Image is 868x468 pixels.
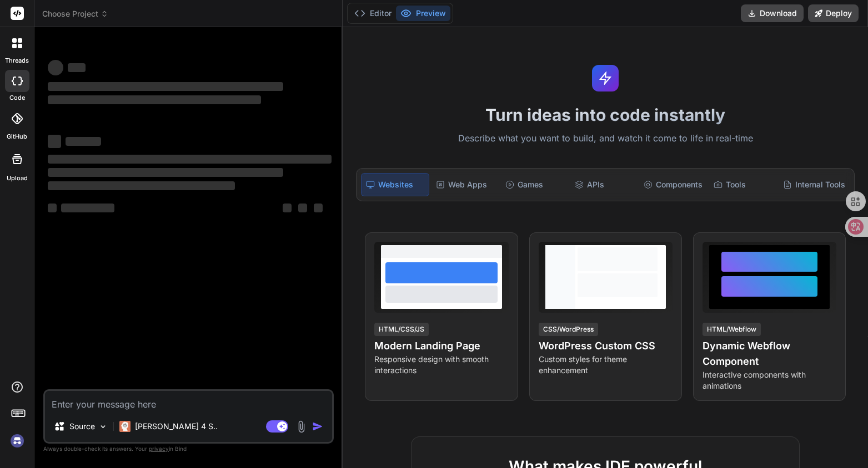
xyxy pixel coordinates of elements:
div: HTML/CSS/JS [374,323,429,336]
p: Custom styles for theme enhancement [539,354,673,376]
span: ‌ [48,95,261,104]
div: Internal Tools [779,173,850,196]
button: Editor [350,6,396,21]
button: Download [741,4,804,22]
span: ‌ [48,155,332,164]
p: [PERSON_NAME] 4 S.. [135,421,218,432]
div: Games [501,173,568,196]
p: Describe what you want to build, and watch it come to life in real-time [349,131,861,146]
div: Websites [361,173,429,196]
p: Always double-check its answers. Your in Bind [43,444,334,454]
span: privacy [149,445,169,452]
button: Preview [396,6,450,21]
h4: Dynamic Webflow Component [703,338,836,369]
span: ‌ [66,137,101,146]
img: icon [312,421,323,432]
span: ‌ [48,60,63,75]
h4: WordPress Custom CSS [539,338,673,354]
span: ‌ [314,204,323,212]
div: HTML/Webflow [703,323,761,336]
span: ‌ [68,63,86,72]
p: Responsive design with smooth interactions [374,354,508,376]
p: Source [69,421,95,432]
div: Components [639,173,707,196]
button: Deploy [808,4,859,22]
span: ‌ [48,135,61,148]
img: Pick Models [98,422,108,431]
label: Upload [7,174,28,183]
h1: Turn ideas into code instantly [349,105,861,125]
span: ‌ [48,204,57,212]
label: GitHub [7,132,27,141]
label: threads [5,56,29,65]
p: Interactive components with animations [703,369,836,391]
div: CSS/WordPress [539,323,598,336]
img: attachment [295,420,308,433]
span: ‌ [61,204,114,212]
label: code [9,93,25,103]
h4: Modern Landing Page [374,338,508,354]
div: APIs [570,173,638,196]
img: Claude 4 Sonnet [119,421,131,432]
span: ‌ [48,168,283,177]
span: ‌ [298,204,307,212]
div: Web Apps [432,173,499,196]
div: Tools [709,173,776,196]
span: ‌ [283,204,292,212]
span: ‌ [48,82,283,91]
span: ‌ [48,181,235,190]
span: Choose Project [42,8,108,19]
img: signin [8,431,27,450]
